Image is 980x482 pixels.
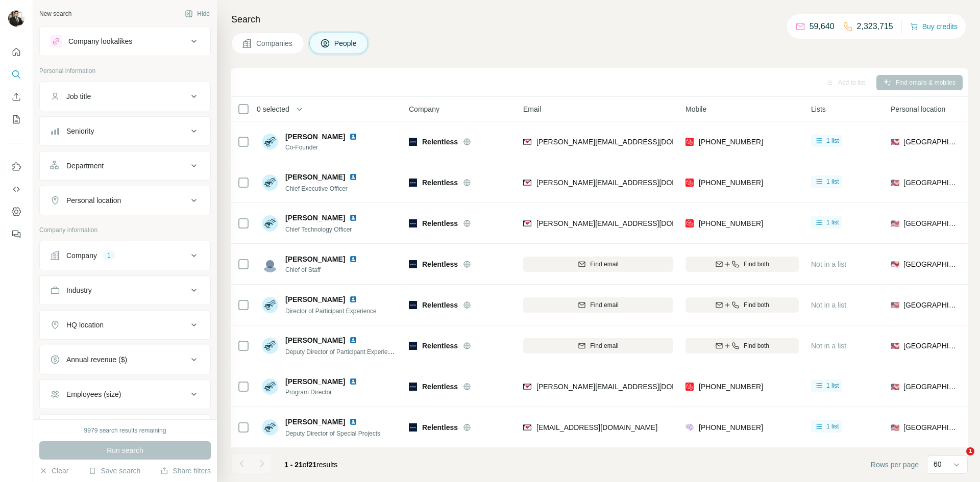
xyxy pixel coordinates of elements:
span: Find both [744,260,769,269]
img: Avatar [262,419,278,436]
p: 2,323,715 [857,20,893,33]
span: 1 list [826,422,839,431]
button: Technologies [40,417,210,441]
button: Employees (size) [40,382,210,407]
span: Relentless [422,341,458,351]
span: 🇺🇸 [891,218,899,229]
img: Logo of Relentless [409,423,417,432]
span: Email [523,104,541,114]
span: Not in a list [811,260,846,268]
span: 🇺🇸 [891,177,899,188]
span: of [303,461,309,469]
div: Annual revenue ($) [66,354,127,365]
span: [GEOGRAPHIC_DATA] [903,422,958,433]
span: [GEOGRAPHIC_DATA] [903,137,958,147]
span: [PHONE_NUMBER] [699,138,763,146]
span: [PHONE_NUMBER] [699,219,763,227]
button: Company lookalikes [40,29,210,54]
span: 1 - 21 [284,461,303,469]
img: Logo of Relentless [409,260,417,268]
img: provider prospeo logo [685,382,694,392]
span: 🇺🇸 [891,300,899,310]
span: Find email [590,300,618,310]
img: provider findymail logo [523,422,531,433]
button: Department [40,154,210,178]
div: Seniority [66,126,94,136]
button: Find both [685,338,799,353]
span: Relentless [422,218,458,229]
button: My lists [8,110,24,129]
button: Company1 [40,243,210,268]
span: [PERSON_NAME] [285,132,345,142]
span: 🇺🇸 [891,382,899,392]
span: 21 [309,461,317,469]
span: Deputy Director of Participant Experience [285,347,398,356]
span: [PERSON_NAME][EMAIL_ADDRESS][DOMAIN_NAME] [536,179,716,187]
span: Not in a list [811,342,846,350]
button: Hide [178,6,217,21]
button: Find email [523,257,673,272]
button: Share filters [160,466,211,476]
span: [GEOGRAPHIC_DATA] [903,259,958,269]
div: HQ location [66,320,104,330]
span: Rows per page [871,460,919,470]
span: [PERSON_NAME] [285,417,345,427]
h4: Search [231,12,968,27]
button: Search [8,65,24,84]
img: Avatar [262,134,278,150]
img: provider findymail logo [523,177,531,188]
div: Company lookalikes [68,36,132,46]
span: Find email [590,341,618,350]
span: [PERSON_NAME] [285,376,345,387]
span: [GEOGRAPHIC_DATA] [903,177,958,188]
p: Company information [39,225,211,235]
span: Program Director [285,388,361,397]
span: results [284,461,337,469]
button: HQ location [40,313,210,337]
span: Relentless [422,300,458,310]
img: provider findymail logo [523,218,531,229]
img: LinkedIn logo [349,336,357,344]
img: LinkedIn logo [349,214,357,222]
button: Seniority [40,119,210,143]
span: Chief Executive Officer [285,185,348,192]
img: Avatar [262,174,278,191]
img: Avatar [8,10,24,27]
button: Find both [685,297,799,313]
span: Find both [744,341,769,350]
span: Deputy Director of Special Projects [285,430,380,437]
span: Relentless [422,137,458,147]
span: Find both [744,300,769,310]
span: [PERSON_NAME] [285,172,345,182]
span: 1 list [826,218,839,227]
span: 1 [966,447,974,455]
span: [EMAIL_ADDRESS][DOMAIN_NAME] [536,423,657,432]
button: Annual revenue ($) [40,347,210,372]
div: Personal location [66,195,121,206]
span: [PHONE_NUMBER] [699,383,763,391]
span: [PERSON_NAME][EMAIL_ADDRESS][DOMAIN_NAME] [536,219,716,227]
button: Find both [685,257,799,272]
button: Personal location [40,188,210,213]
span: Relentless [422,382,458,392]
img: LinkedIn logo [349,133,357,141]
span: [PERSON_NAME] [285,335,345,345]
button: Industry [40,278,210,302]
span: [GEOGRAPHIC_DATA] [903,300,958,310]
span: [PERSON_NAME][EMAIL_ADDRESS][DOMAIN_NAME] [536,383,716,391]
span: Chief Technology Officer [285,226,352,233]
span: Relentless [422,259,458,269]
button: Find email [523,338,673,353]
span: Chief of Staff [285,265,361,274]
img: Logo of Relentless [409,342,417,350]
span: [GEOGRAPHIC_DATA] [903,218,958,229]
button: Use Surfe on LinkedIn [8,158,24,176]
span: 🇺🇸 [891,422,899,433]
img: provider people-data-labs logo [685,422,694,433]
span: Find email [590,260,618,269]
div: Employees (size) [66,389,121,399]
span: [PERSON_NAME] [285,213,345,223]
span: [PHONE_NUMBER] [699,179,763,187]
div: Department [66,161,104,171]
iframe: Intercom live chat [945,447,970,472]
